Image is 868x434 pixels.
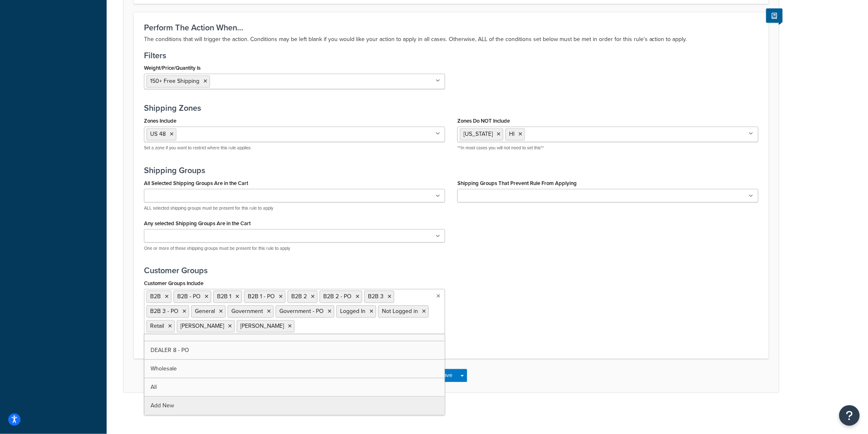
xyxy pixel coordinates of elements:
span: DEALER 8 - PO [151,346,189,355]
span: Government - PO [279,307,324,316]
h3: Filters [144,51,758,60]
label: All Selected Shipping Groups Are in the Cart [144,180,248,187]
span: Not Logged in [382,307,418,316]
label: Any selected Shipping Groups Are in the Cart [144,221,251,227]
span: B2B 1 [217,292,231,301]
span: [US_STATE] [464,130,493,139]
span: B2B - PO [177,292,201,301]
span: Wholesale [151,365,177,373]
a: Wholesale [144,360,445,378]
span: [PERSON_NAME] [240,322,284,331]
label: Customer Groups Include [144,281,203,287]
span: B2B 3 - PO [150,307,178,316]
label: Zones Do NOT Include [457,118,510,124]
a: DEALER 8 - PO [144,342,445,360]
label: Zones Include [144,118,176,124]
button: Show Help Docs [766,9,783,23]
p: The conditions that will trigger the action. Conditions may be left blank if you would like your ... [144,34,758,44]
label: Shipping Groups That Prevent Rule From Applying [457,180,577,187]
span: US 48 [150,130,166,139]
a: Add New [144,397,445,415]
span: B2B 1 - PO [248,292,275,301]
p: **In most cases you will not need to set this** [457,145,758,151]
span: All [151,383,157,392]
span: [PERSON_NAME] [180,322,224,331]
span: 150+ Free Shipping [150,77,199,86]
span: HI [509,130,514,139]
h3: Perform The Action When... [144,23,758,32]
span: B2B [150,292,161,301]
p: ALL selected shipping groups must be present for this rule to apply [144,206,445,212]
span: General [195,307,215,316]
span: B2B 2 [291,292,307,301]
label: Weight/Price/Quantity Is [144,65,201,71]
span: Retail [150,322,164,331]
span: B2B 2 - PO [323,292,352,301]
h3: Shipping Groups [144,166,758,175]
h3: Customer Groups [144,266,758,275]
p: Set a zone if you want to restrict where this rule applies [144,145,445,151]
h3: Shipping Zones [144,104,758,113]
button: Open Resource Center [839,405,860,426]
a: All [144,379,445,397]
span: Government [231,307,263,316]
span: Logged In [340,307,365,316]
span: B2B 3 [368,292,384,301]
p: One or more of these shipping groups must be present for this rule to apply [144,246,445,252]
span: Add New [151,402,174,410]
button: Save [436,369,458,382]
